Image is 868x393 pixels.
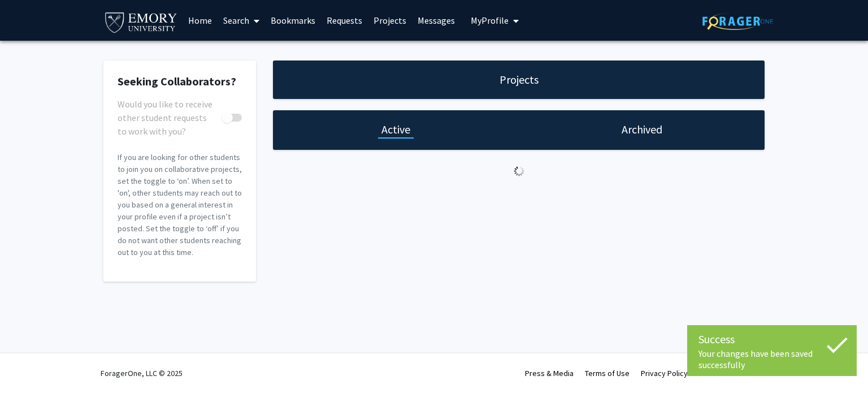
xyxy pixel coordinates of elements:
a: Requests [321,1,368,40]
h1: Active [381,122,410,137]
a: Press & Media [525,368,574,378]
p: If you are looking for other students to join you on collaborative projects, set the toggle to ‘o... [118,152,242,258]
h2: Seeking Collaborators? [118,75,242,88]
iframe: Chat [8,342,48,385]
img: ForagerOne Logo [702,12,773,30]
h1: Archived [622,122,662,137]
a: Bookmarks [265,1,321,40]
span: My Profile [471,15,509,26]
div: Success [698,331,845,348]
a: Home [183,1,218,40]
a: Privacy Policy [641,368,688,378]
a: Search [218,1,265,40]
div: Your changes have been saved successfully [698,348,845,370]
a: Messages [412,1,461,40]
img: Loading [509,161,529,181]
a: Projects [368,1,412,40]
div: ForagerOne, LLC © 2025 [101,353,183,393]
img: Emory University Logo [103,9,179,34]
a: Terms of Use [585,368,630,378]
span: Would you like to receive other student requests to work with you? [118,97,217,138]
h1: Projects [500,72,539,88]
